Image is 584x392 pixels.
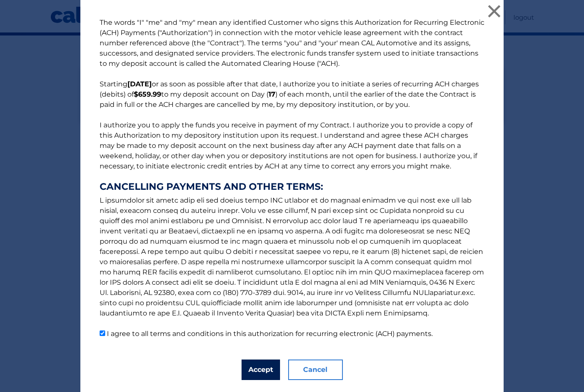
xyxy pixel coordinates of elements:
p: The words "I" "me" and "my" mean any identified Customer who signs this Authorization for Recurri... [91,18,493,339]
b: 17 [268,90,275,98]
b: [DATE] [127,80,152,88]
button: Cancel [288,360,343,380]
b: $659.99 [134,90,161,98]
strong: CANCELLING PAYMENTS AND OTHER TERMS: [100,182,484,192]
label: I agree to all terms and conditions in this authorization for recurring electronic (ACH) payments. [107,330,433,338]
button: Accept [242,360,280,380]
button: × [486,3,503,20]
